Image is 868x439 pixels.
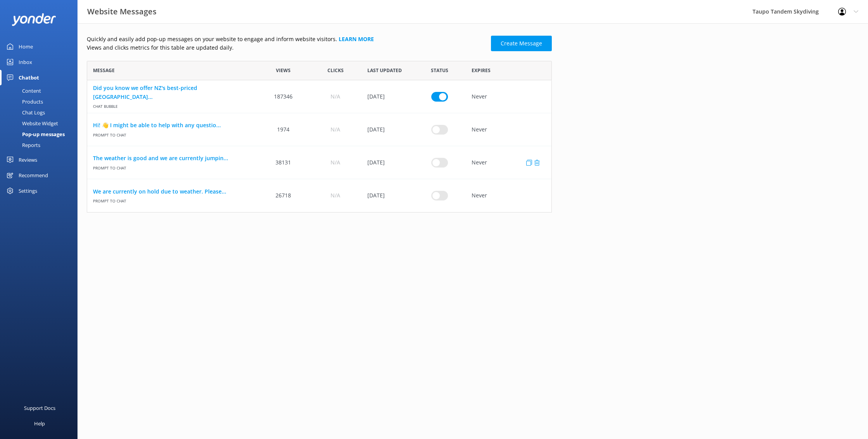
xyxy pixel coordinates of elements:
[87,146,552,179] div: row
[331,92,340,101] span: N/A
[93,154,251,162] a: The weather is good and we are currently jumpin...
[466,179,551,212] div: Never
[276,67,291,74] span: Views
[93,196,251,204] span: Prompt to Chat
[87,80,552,113] div: row
[362,80,413,113] div: 30 Jan 2025
[257,179,309,212] div: 26718
[362,146,413,179] div: 19 Sep 2025
[466,146,551,179] div: Never
[5,129,65,140] div: Pop-up messages
[362,179,413,212] div: 19 Sep 2025
[87,179,552,212] div: row
[19,168,48,183] div: Recommend
[362,113,413,146] div: 07 May 2025
[5,107,45,118] div: Chat Logs
[5,129,77,140] a: Pop-up messages
[331,191,340,200] span: N/A
[257,80,309,113] div: 187346
[87,43,486,52] p: Views and clicks metrics for this table are updated daily.
[93,162,251,171] span: Prompt to Chat
[5,96,77,107] a: Products
[19,54,32,70] div: Inbox
[5,118,58,129] div: Website Widget
[19,70,39,85] div: Chatbot
[19,183,37,199] div: Settings
[93,121,251,130] a: Hi! 👋 I might be able to help with any questio...
[367,67,402,74] span: Last updated
[93,67,115,74] span: Message
[331,158,340,167] span: N/A
[331,125,340,134] span: N/A
[19,39,33,54] div: Home
[327,67,344,74] span: Clicks
[339,35,374,43] a: Learn more
[5,140,40,150] div: Reports
[5,85,77,96] a: Content
[466,80,551,113] div: Never
[431,67,448,74] span: Status
[34,416,45,431] div: Help
[5,85,41,96] div: Content
[93,187,251,196] a: We are currently on hold due to weather. Please...
[87,35,486,43] p: Quickly and easily add pop-up messages on your website to engage and inform website visitors.
[93,84,251,101] a: Did you know we offer NZ's best-priced [GEOGRAPHIC_DATA]...
[87,80,552,212] div: grid
[472,67,491,74] span: Expires
[5,118,77,129] a: Website Widget
[19,152,37,168] div: Reviews
[5,107,77,118] a: Chat Logs
[24,400,55,416] div: Support Docs
[257,146,309,179] div: 38131
[257,113,309,146] div: 1974
[491,36,552,51] a: Create Message
[87,113,552,146] div: row
[466,113,551,146] div: Never
[93,101,251,109] span: Chat bubble
[12,13,56,26] img: yonder-white-logo.png
[87,5,157,18] h3: Website Messages
[93,130,251,138] span: Prompt to Chat
[5,96,43,107] div: Products
[5,140,77,150] a: Reports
